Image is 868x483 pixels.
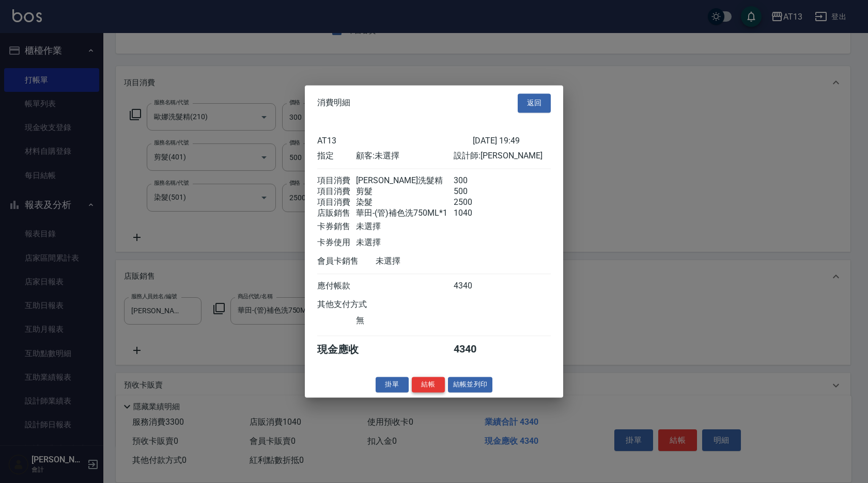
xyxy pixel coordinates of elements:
[317,98,350,108] span: 消費明細
[317,136,473,146] div: AT13
[454,343,492,357] div: 4340
[317,186,356,197] div: 項目消費
[317,237,356,248] div: 卡券使用
[317,175,356,186] div: 項目消費
[473,136,551,146] div: [DATE] 19:49
[356,197,453,208] div: 染髮
[454,281,492,292] div: 4340
[317,151,356,162] div: 指定
[454,175,492,186] div: 300
[356,208,453,219] div: 華田-(管)補色洗750ML*1
[317,197,356,208] div: 項目消費
[356,151,453,162] div: 顧客: 未選擇
[317,256,376,267] div: 會員卡銷售
[454,197,492,208] div: 2500
[356,237,453,248] div: 未選擇
[454,208,492,219] div: 1040
[317,299,395,310] div: 其他支付方式
[317,343,376,357] div: 現金應收
[356,175,453,186] div: [PERSON_NAME]洗髮精
[356,221,453,232] div: 未選擇
[317,208,356,219] div: 店販銷售
[412,377,445,393] button: 結帳
[454,151,551,162] div: 設計師: [PERSON_NAME]
[376,377,409,393] button: 掛單
[356,315,453,326] div: 無
[448,377,493,393] button: 結帳並列印
[317,221,356,232] div: 卡券銷售
[376,256,473,267] div: 未選擇
[518,93,551,112] button: 返回
[317,281,356,292] div: 應付帳款
[454,186,492,197] div: 500
[356,186,453,197] div: 剪髮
